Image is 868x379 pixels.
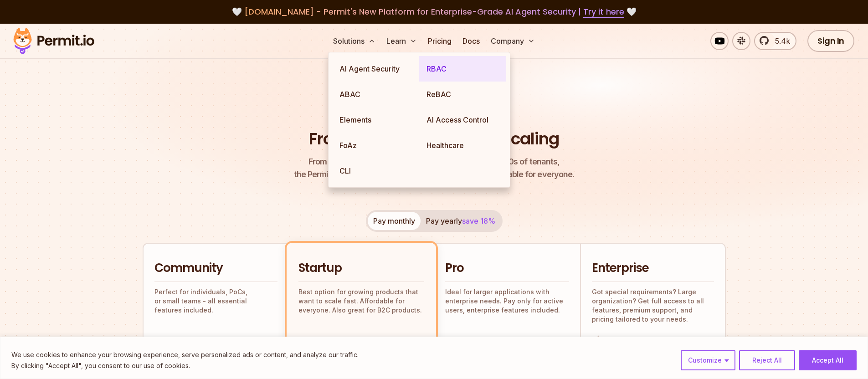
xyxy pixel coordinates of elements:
[754,32,796,50] a: 5.4k
[592,260,714,277] h2: Enterprise
[419,107,506,133] a: AI Access Control
[487,32,539,50] button: Company
[419,56,506,82] a: RBAC
[419,133,506,158] a: Healthcare
[445,335,569,352] h3: From $25
[770,36,790,46] span: 5.4k
[294,155,575,168] span: From a startup with 100 users to an enterprise with 1000s of tenants,
[329,32,379,50] button: Solutions
[383,32,421,50] button: Learn
[592,287,714,324] p: Got special requirements? Large organization? Get full access to all features, premium support, a...
[154,260,277,277] h2: Community
[11,349,359,360] p: We use cookies to enhance your browsing experience, serve personalized ads or content, and analyz...
[459,32,483,50] a: Docs
[22,5,846,18] div: 🤍 🤍
[419,82,506,107] a: ReBAC
[298,287,424,315] p: Best option for growing products that want to scale fast. Affordable for everyone. Also great for...
[583,6,624,18] a: Try it here
[154,287,277,315] p: Perfect for individuals, PoCs, or small teams - all essential features included.
[154,335,277,352] h3: Free Forever
[681,350,735,370] button: Customize
[445,287,569,315] p: Ideal for larger applications with enterprise needs. Pay only for active users, enterprise featur...
[298,260,424,277] h2: Startup
[11,360,359,371] p: By clicking "Accept All", you consent to our use of cookies.
[244,6,624,17] span: [DOMAIN_NAME] - Permit's New Platform for Enterprise-Grade AI Agent Security |
[332,56,419,82] a: AI Agent Security
[332,82,419,107] a: ABAC
[9,26,98,56] img: Permit logo
[445,260,569,277] h2: Pro
[298,335,424,352] h3: From $5
[799,350,857,370] button: Accept All
[739,350,795,370] button: Reject All
[462,216,495,225] span: save 18%
[309,128,559,150] h1: From Free to Predictable Scaling
[294,155,575,181] p: the Permit pricing model is simple, transparent, and affordable for everyone.
[424,32,455,50] a: Pricing
[421,212,501,230] button: Pay yearlysave 18%
[332,133,419,158] a: FoAz
[332,158,419,184] a: CLI
[807,30,854,52] a: Sign In
[332,107,419,133] a: Elements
